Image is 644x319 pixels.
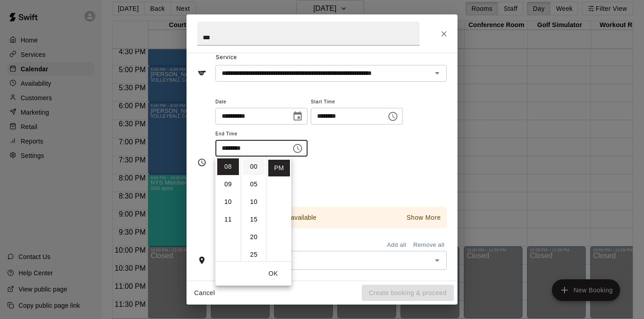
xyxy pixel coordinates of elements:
[266,157,291,261] ul: Select meridiem
[268,160,290,176] li: PM
[216,54,237,60] span: Service
[217,211,239,228] li: 11 hours
[259,265,288,282] button: OK
[404,211,443,224] button: Show More
[197,158,206,167] svg: Timing
[243,158,265,175] li: 0 minutes
[243,246,265,263] li: 25 minutes
[431,67,443,79] button: Open
[215,157,241,261] ul: Select hours
[197,69,206,78] svg: Service
[217,158,239,175] li: 8 hours
[197,256,206,265] svg: Rooms
[217,194,239,210] li: 10 hours
[243,229,265,245] li: 20 minutes
[289,107,307,125] button: Choose date, selected date is Oct 8, 2025
[382,238,411,252] button: Add all
[384,107,402,125] button: Choose time, selected time is 7:00 PM
[190,285,219,301] button: Cancel
[436,26,452,42] button: Close
[406,213,441,222] p: Show More
[215,128,308,140] span: End Time
[216,277,447,291] span: Notes
[241,157,266,261] ul: Select minutes
[431,254,443,267] button: Open
[217,176,239,193] li: 9 hours
[243,194,265,210] li: 10 minutes
[289,139,307,157] button: Choose time, selected time is 8:30 PM
[215,96,308,108] span: Date
[243,211,265,228] li: 15 minutes
[411,238,447,252] button: Remove all
[243,176,265,193] li: 5 minutes
[311,96,403,108] span: Start Time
